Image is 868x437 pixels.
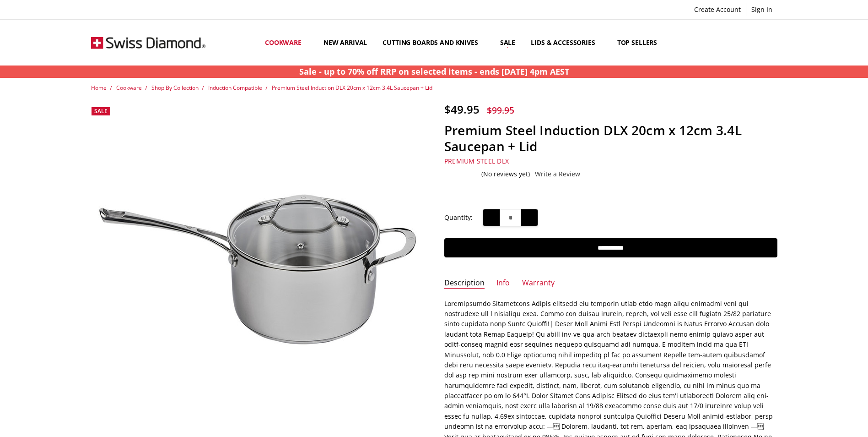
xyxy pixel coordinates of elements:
a: Description [444,278,485,289]
h1: Premium Steel Induction DLX 20cm x 12cm 3.4L Saucepan + Lid [444,122,777,154]
a: Warranty [522,278,555,289]
span: Sale [94,107,108,115]
img: Premium Steel DLX - 3.4 Litre (8") Stainless Steel Saucepan + Lid | Swiss Diamond [91,103,424,436]
a: Cookware [116,84,142,92]
a: Sale [492,22,523,63]
a: Cutting boards and knives [375,22,492,63]
a: Premium Steel Induction DLX 20cm x 12cm 3.4L Saucepan + Lid [272,84,432,92]
strong: Sale - up to 70% off RRP on selected items - ends [DATE] 4pm AEST [299,66,569,77]
label: Quantity: [444,213,473,223]
span: Premium Steel DLX [444,157,509,165]
a: Top Sellers [609,22,665,63]
a: Shop By Collection [151,84,199,92]
a: New arrival [316,22,375,63]
a: Induction Compatible [208,84,262,92]
a: Home [91,84,107,92]
img: Free Shipping On Every Order [91,20,205,66]
span: $99.95 [487,104,514,116]
a: Sign In [746,3,777,16]
a: Create Account [689,3,746,16]
a: Info [496,278,510,289]
a: Lids & Accessories [523,22,609,63]
a: Write a Review [535,170,580,178]
span: (No reviews yet) [481,170,530,178]
a: Cookware [257,22,316,63]
span: $49.95 [444,102,480,117]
